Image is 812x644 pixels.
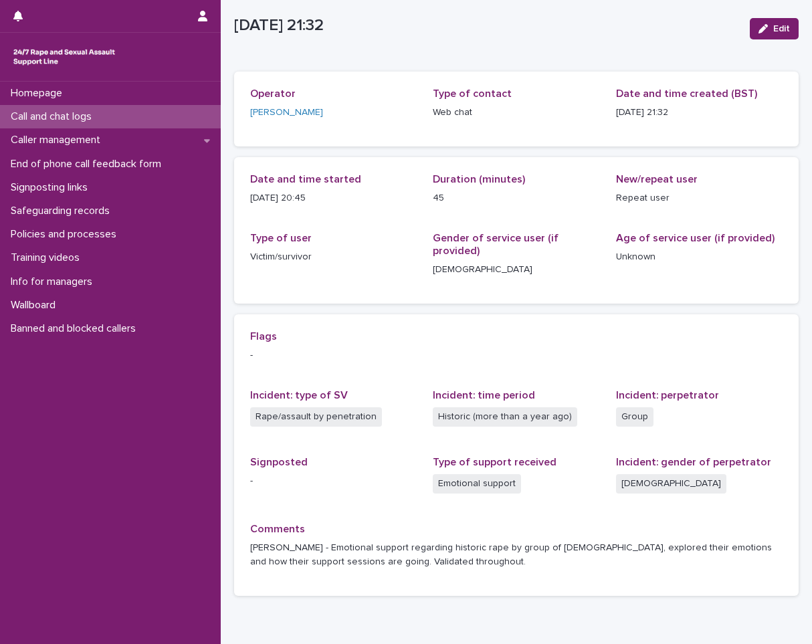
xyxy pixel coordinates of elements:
[5,299,66,312] p: Wallboard
[250,233,312,243] span: Type of user
[616,474,726,494] span: [DEMOGRAPHIC_DATA]
[5,158,172,171] p: End of phone call feedback form
[616,88,757,99] span: Date and time created (BST)
[250,331,277,342] span: Flags
[616,191,783,205] p: Repeat user
[616,457,771,467] span: Incident: gender of perpetrator
[433,106,599,120] p: Web chat
[5,110,102,123] p: Call and chat logs
[616,106,783,120] p: [DATE] 21:32
[250,541,783,569] p: [PERSON_NAME] - Emotional support regarding historic rape by group of [DEMOGRAPHIC_DATA], explore...
[250,348,783,362] p: -
[5,205,120,217] p: Safeguarding records
[616,407,653,427] span: Group
[250,390,348,401] span: Incident: type of SV
[433,191,599,205] p: 45
[234,16,739,35] p: [DATE] 21:32
[750,18,799,39] button: Edit
[5,228,127,241] p: Policies and processes
[773,24,790,33] span: Edit
[250,191,417,205] p: [DATE] 20:45
[433,457,556,467] span: Type of support received
[250,457,308,467] span: Signposted
[250,407,382,427] span: Rape/assault by penetration
[5,87,73,100] p: Homepage
[250,524,305,534] span: Comments
[250,250,417,264] p: Victim/survivor
[433,390,535,401] span: Incident: time period
[433,474,521,494] span: Emotional support
[5,134,111,146] p: Caller management
[433,407,577,427] span: Historic (more than a year ago)
[5,181,98,194] p: Signposting links
[433,263,599,277] p: [DEMOGRAPHIC_DATA]
[433,174,525,185] span: Duration (minutes)
[433,233,559,256] span: Gender of service user (if provided)
[433,88,512,99] span: Type of contact
[11,43,118,70] img: rhQMoQhaT3yELyF149Cw
[616,390,719,401] span: Incident: perpetrator
[250,106,323,120] a: [PERSON_NAME]
[5,251,90,264] p: Training videos
[616,250,783,264] p: Unknown
[250,88,296,99] span: Operator
[616,233,775,243] span: Age of service user (if provided)
[5,276,103,288] p: Info for managers
[250,174,361,185] span: Date and time started
[5,322,146,335] p: Banned and blocked callers
[250,474,417,488] p: -
[616,174,698,185] span: New/repeat user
